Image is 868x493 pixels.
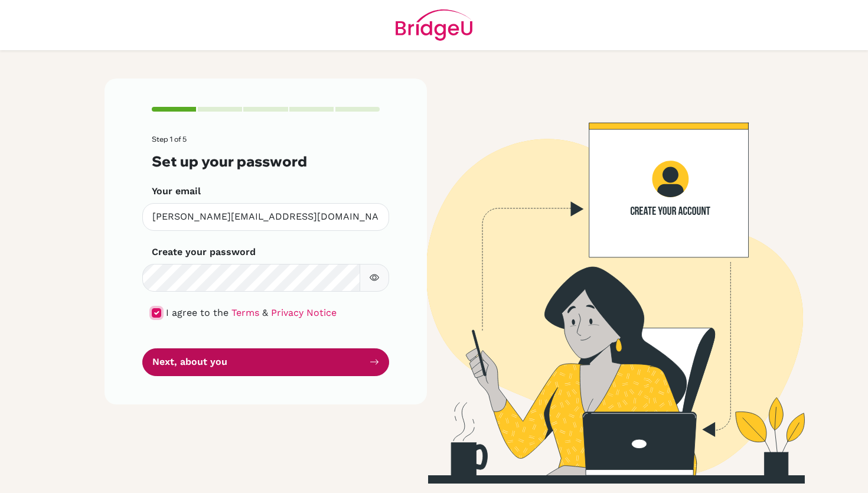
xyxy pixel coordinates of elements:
h3: Set up your password [152,153,380,170]
span: I agree to the [166,307,229,318]
span: Step 1 of 5 [152,135,187,143]
label: Create your password [152,245,256,259]
label: Your email [152,184,201,198]
span: & [262,307,268,318]
a: Terms [231,307,259,318]
a: Privacy Notice [271,307,337,318]
input: Insert your email* [142,203,389,231]
button: Next, about you [142,348,389,376]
